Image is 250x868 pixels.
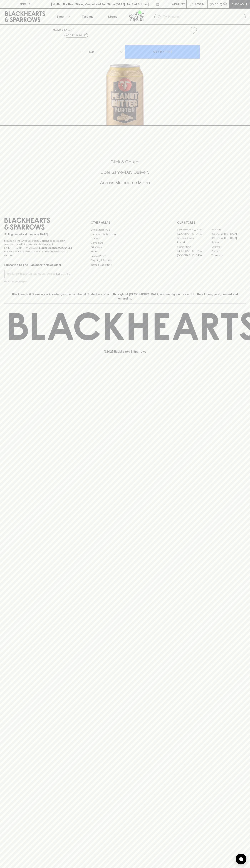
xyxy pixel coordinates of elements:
[177,245,211,249] a: Fitzroy North
[211,240,246,245] a: Fitzroy
[19,2,31,6] p: FIND US
[188,26,198,35] button: Add to wishlist
[91,254,159,258] a: Privacy Policy
[56,14,64,19] p: Shop
[91,245,159,249] a: Gift Cards
[224,3,226,5] p: 0
[163,14,243,20] input: Try "Pinot noir"
[4,233,73,236] p: Sibling owned and run since [DATE]
[4,169,246,175] h5: Uber Same-Day Delivery
[4,180,246,186] h5: Across Melbourne Metro
[177,253,211,258] a: [GEOGRAPHIC_DATA]
[50,9,75,24] button: Shop
[91,220,159,225] p: OTHER AREAS
[211,249,246,253] a: Prahran
[177,240,211,245] a: Elwood
[211,253,246,258] a: Thornbury
[56,272,71,276] p: SUBSCRIBE
[153,50,172,54] p: ADD TO CART
[195,2,204,6] p: Login
[91,236,159,241] a: Careers
[65,33,88,38] button: Add to wishlist
[89,50,95,54] p: Can
[211,236,246,240] a: [GEOGRAPHIC_DATA]
[91,232,159,236] a: Business & Bulk Gifting
[64,28,72,31] a: SHOP
[125,45,200,59] button: ADD TO CART
[7,292,243,301] p: Blackhearts & Sparrows acknowledges the traditional Custodians of land throughout [GEOGRAPHIC_DAT...
[108,14,117,19] p: Stores
[91,263,159,267] a: Terms & Conditions
[91,258,159,263] a: Shipping Information
[100,9,125,24] a: Stores
[4,159,246,165] h5: Click & Collect
[4,239,73,257] p: It is against the law to sell or supply alcohol to, or to obtain alcohol on behalf of a person un...
[7,271,55,277] input: e.g. jane@blackheartsandsparrows.com.au
[91,250,159,254] a: FAQ's
[172,2,185,6] p: Wishlist
[231,2,247,6] p: Checkout
[39,246,72,249] strong: Liquor License #32064953
[55,270,73,278] button: SUBSCRIBE
[239,857,243,861] img: bubble-icon
[177,236,211,240] a: Brunswick West
[88,48,125,55] div: Can
[211,245,246,249] a: Geelong
[75,9,100,24] a: Tastings
[177,228,211,232] a: [GEOGRAPHIC_DATA]
[177,220,246,225] p: OUR STORES
[4,263,73,267] p: Subscribe to The Blackhearts Newsletter
[91,241,159,245] a: Contact Us
[211,228,246,232] a: Braddon
[210,2,218,6] p: $0.00
[4,145,246,204] div: Call to action block
[211,232,246,236] a: [GEOGRAPHIC_DATA]
[50,37,200,125] img: 70938.png
[82,14,93,19] p: Tastings
[4,280,73,283] p: We will never spam you
[53,28,61,31] a: HOME
[177,249,211,253] a: [GEOGRAPHIC_DATA]
[177,232,211,236] a: [GEOGRAPHIC_DATA]
[91,228,159,232] a: Bottle Drop FAQ's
